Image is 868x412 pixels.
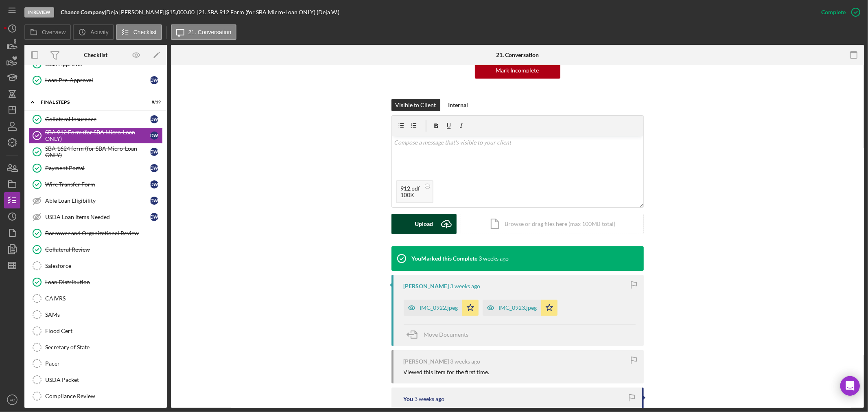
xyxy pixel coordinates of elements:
[61,9,105,15] b: Chance Company
[28,193,163,209] a: Able Loan EligibilityDW
[28,355,163,372] a: Pacer
[197,9,339,15] div: | 21. SBA 912 Form (for SBA Micro-Loan ONLY) (Deja W.)
[483,300,558,316] button: IMG_0923.jpeg
[45,263,162,269] div: Salesforce
[420,305,458,311] div: IMG_0922.jpeg
[150,164,158,172] div: D W
[496,62,539,79] div: Mark Incomplete
[496,52,539,58] div: 21. Conversation
[391,99,440,111] button: Visible to Client
[404,396,413,402] div: You
[28,258,163,274] a: Salesforce
[24,7,54,18] div: In Review
[28,111,163,127] a: Collateral InsuranceDW
[28,144,163,160] a: SBA 1624 form (for SBA Micro-Loan ONLY)DW
[45,295,162,302] div: CAIVRS
[24,24,71,40] button: Overview
[150,131,158,140] div: D W
[404,283,449,289] div: [PERSON_NAME]
[150,115,158,123] div: D W
[61,9,106,15] div: |
[45,279,162,285] div: Loan Distribution
[450,358,481,365] time: 2025-08-08 02:37
[45,197,150,204] div: Able Loan Eligibility
[84,52,107,58] div: Checklist
[28,209,163,225] a: USDA Loan Items NeededDW
[28,176,163,193] a: Wire Transfer FormDW
[28,388,163,404] a: Compliance Review
[45,360,162,367] div: Pacer
[28,339,163,355] a: Secretary of State
[415,214,433,234] div: Upload
[10,398,15,402] text: FC
[150,213,158,221] div: D W
[401,192,420,198] div: 100K
[150,76,158,84] div: D W
[28,127,163,144] a: SBA 912 Form (for SBA Micro-Loan ONLY)DW
[45,129,150,142] div: SBA 912 Form (for SBA Micro-Loan ONLY)
[28,225,163,241] a: Borrower and Organizational Review
[450,283,481,289] time: 2025-08-08 02:43
[45,230,162,237] div: Borrower and Organizational Review
[133,29,157,35] label: Checklist
[150,180,158,188] div: D W
[28,160,163,176] a: Payment PortalDW
[391,214,457,234] button: Upload
[28,290,163,307] a: CAIVRS
[73,24,114,40] button: Activity
[150,197,158,205] div: D W
[45,377,162,383] div: USDA Packet
[28,274,163,290] a: Loan Distribution
[28,307,163,323] a: SAMs
[146,100,161,105] div: 8 / 19
[28,372,163,388] a: USDA Packet
[415,396,445,402] time: 2025-08-07 18:57
[401,185,420,192] div: 912.pdf
[188,29,232,35] label: 21. Conversation
[45,165,150,171] div: Payment Portal
[396,99,436,111] div: Visible to Client
[45,246,162,253] div: Collateral Review
[116,24,162,40] button: Checklist
[45,328,162,334] div: Flood Cert
[424,331,469,338] span: Move Documents
[28,323,163,339] a: Flood Cert
[479,255,509,262] time: 2025-08-08 03:42
[45,344,162,351] div: Secretary of State
[45,311,162,318] div: SAMs
[166,9,197,15] div: $15,000.00
[45,116,150,123] div: Collateral Insurance
[404,369,490,375] div: Viewed this item for the first time.
[150,148,158,156] div: D W
[171,24,237,40] button: 21. Conversation
[28,241,163,258] a: Collateral Review
[4,392,20,408] button: FC
[404,358,449,365] div: [PERSON_NAME]
[45,145,150,158] div: SBA 1624 form (for SBA Micro-Loan ONLY)
[840,376,860,396] div: Open Intercom Messenger
[813,4,864,20] button: Complete
[499,305,537,311] div: IMG_0923.jpeg
[42,29,66,35] label: Overview
[444,99,472,111] button: Internal
[41,100,140,105] div: FINAL STEPS
[106,9,166,15] div: Deja [PERSON_NAME] |
[90,29,108,35] label: Activity
[821,4,846,20] div: Complete
[45,181,150,188] div: Wire Transfer Form
[475,62,560,79] button: Mark Incomplete
[404,324,477,345] button: Move Documents
[404,300,479,316] button: IMG_0922.jpeg
[412,255,478,262] div: You Marked this Complete
[45,77,150,83] div: Loan Pre-Approval
[45,393,162,399] div: Compliance Review
[28,72,163,88] a: Loan Pre-ApprovalDW
[45,214,150,220] div: USDA Loan Items Needed
[448,99,468,111] div: Internal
